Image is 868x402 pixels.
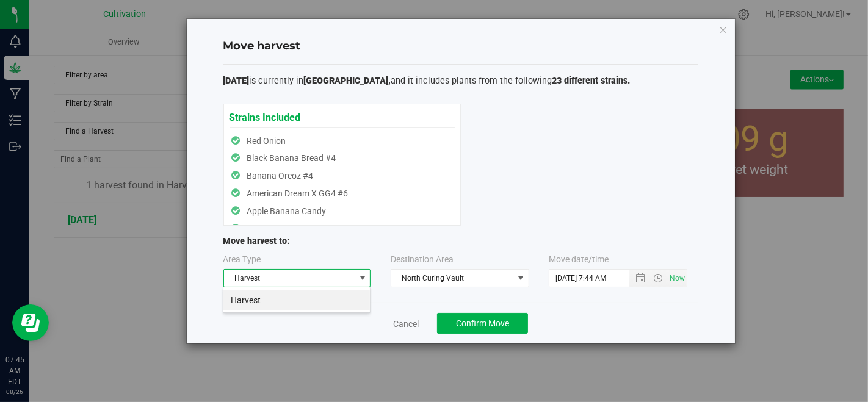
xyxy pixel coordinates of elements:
iframe: Resource center [12,304,49,341]
span: 23 different strains. [552,76,631,86]
span: [DATE] [223,76,250,86]
li: Harvest [223,290,370,310]
button: Confirm Move [437,313,528,334]
span: Move harvest to: [223,236,290,246]
span: Open the time view [648,273,668,283]
label: Destination Area [391,253,454,266]
span: Harvest [224,270,355,287]
h4: Move harvest [223,38,698,54]
span: Set Current date [667,270,688,287]
span: Open the date view [630,273,651,283]
label: Move date/time [549,253,609,266]
span: [GEOGRAPHIC_DATA], [304,76,391,86]
a: Cancel [393,318,419,330]
p: is currently in and it includes plants from the following [223,74,698,88]
span: North Curing Vault [391,270,513,287]
span: Confirm Move [456,318,509,328]
label: Area Type [223,253,261,266]
span: Strains Included [230,105,301,123]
